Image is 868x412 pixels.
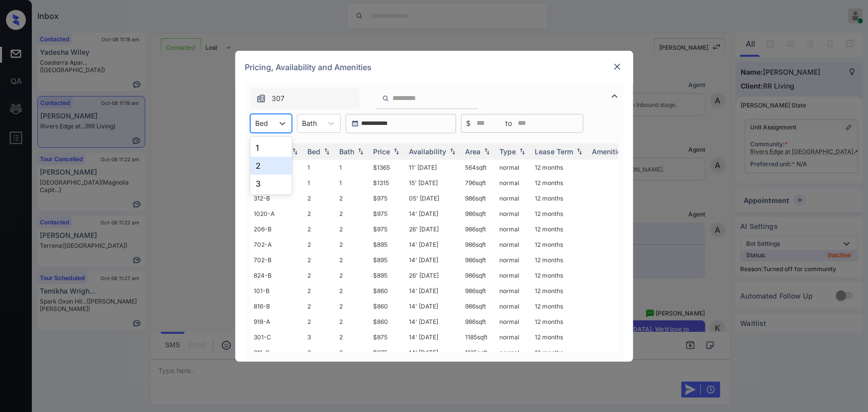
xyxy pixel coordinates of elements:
td: $895 [370,252,405,268]
span: $ [467,118,471,129]
td: 3 [304,345,336,360]
td: 1 [304,175,336,191]
td: 2 [336,191,370,206]
td: 2 [336,206,370,221]
td: 2 [336,345,370,360]
td: 12 months [531,206,588,221]
td: 986 sqft [462,237,496,252]
td: $860 [370,314,405,329]
div: Pricing, Availability and Amenities [235,51,633,84]
img: close [612,62,622,72]
td: 311-C [250,345,304,360]
td: 12 months [531,345,588,360]
td: 986 sqft [462,252,496,268]
div: 1 [250,139,292,157]
td: 1 [336,175,370,191]
td: 11' [DATE] [405,160,462,175]
td: $1315 [370,175,405,191]
td: normal [496,160,531,175]
td: 101-B [250,283,304,299]
td: 816-B [250,299,304,314]
td: normal [496,299,531,314]
td: 2 [304,268,336,283]
img: sorting [356,148,366,155]
td: $895 [370,237,405,252]
td: 12 months [531,221,588,237]
img: sorting [517,148,527,155]
td: 2 [336,329,370,345]
td: 12 months [531,175,588,191]
td: normal [496,237,531,252]
td: 14' [DATE] [405,345,462,360]
img: sorting [575,148,584,155]
td: normal [496,268,531,283]
td: $860 [370,299,405,314]
td: 1185 sqft [462,329,496,345]
td: 14' [DATE] [405,299,462,314]
td: 301-C [250,329,304,345]
td: 918-A [250,314,304,329]
td: normal [496,175,531,191]
td: 14' [DATE] [405,252,462,268]
td: $875 [370,345,405,360]
td: 12 months [531,283,588,299]
td: 2 [336,221,370,237]
td: 12 months [531,160,588,175]
div: Bed [308,147,321,156]
td: 824-B [250,268,304,283]
td: 14' [DATE] [405,329,462,345]
td: 986 sqft [462,268,496,283]
td: 2 [336,283,370,299]
div: Lease Term [535,147,574,156]
div: Bath [340,147,355,156]
td: 14' [DATE] [405,283,462,299]
td: 986 sqft [462,283,496,299]
td: 14' [DATE] [405,206,462,221]
td: 2 [336,299,370,314]
td: $975 [370,206,405,221]
td: 2 [336,252,370,268]
td: $1365 [370,160,405,175]
div: Availability [409,147,447,156]
td: 2 [336,268,370,283]
td: $875 [370,329,405,345]
td: 3 [304,329,336,345]
td: 2 [336,237,370,252]
span: 307 [272,93,285,104]
div: Type [500,147,516,156]
span: to [506,118,512,129]
td: 2 [304,221,336,237]
div: 2 [250,157,292,175]
td: 2 [304,206,336,221]
td: 12 months [531,314,588,329]
img: sorting [290,148,300,155]
td: 564 sqft [462,160,496,175]
td: $975 [370,221,405,237]
td: 12 months [531,268,588,283]
td: $895 [370,268,405,283]
div: Price [374,147,390,156]
td: normal [496,329,531,345]
td: 2 [304,299,336,314]
td: normal [496,191,531,206]
td: 15' [DATE] [405,175,462,191]
td: 206-B [250,221,304,237]
td: 986 sqft [462,221,496,237]
div: Area [466,147,481,156]
td: 12 months [531,299,588,314]
td: $975 [370,191,405,206]
td: 26' [DATE] [405,268,462,283]
img: sorting [391,148,401,155]
td: 1 [336,160,370,175]
td: 05' [DATE] [405,191,462,206]
td: normal [496,221,531,237]
td: 2 [304,252,336,268]
td: 1185 sqft [462,345,496,360]
td: 312-B [250,191,304,206]
td: $860 [370,283,405,299]
td: normal [496,206,531,221]
td: 12 months [531,237,588,252]
img: sorting [482,148,492,155]
img: icon-zuma [382,94,389,103]
td: 986 sqft [462,314,496,329]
